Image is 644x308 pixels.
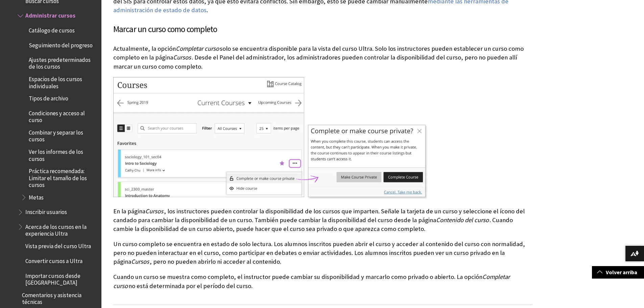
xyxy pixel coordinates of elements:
span: Comentarios y asistencia técnicas [22,289,97,305]
span: Combinar y separar los cursos [29,127,97,143]
span: Cursos [131,258,149,265]
span: Inscribir usuarios [25,207,67,216]
p: Actualmente, la opción solo se encuentra disponible para la vista del curso Ultra. Solo los instr... [113,44,532,71]
span: Metas [29,192,44,201]
h3: Marcar un curso como completo [113,23,532,36]
span: Cursos [173,53,191,61]
span: Tipos de archivo [29,93,68,102]
span: Condiciones y acceso al curso [29,108,97,123]
span: Convertir cursos a Ultra [25,255,82,264]
p: Cuando un curso se muestra como completo, el instructor puede cambiar su disponibilidad y marcarl... [113,273,532,290]
span: Importar cursos desde [GEOGRAPHIC_DATA] [25,270,97,286]
span: Completar curso [176,45,219,52]
span: Catálogo de cursos [29,25,75,34]
span: Ajustes predeterminados de los cursos [29,54,97,70]
span: Ver los informes de los cursos [29,146,97,162]
span: Vista previa del curso Ultra [25,241,91,250]
span: Acerca de los cursos en la experiencia Ultra [25,221,97,237]
span: Contenido del curso [436,216,489,224]
p: En la página , los instructores pueden controlar la disponibilidad de los cursos que imparten. Se... [113,207,532,234]
a: Volver arriba [592,266,644,279]
span: Seguimiento del progreso [29,40,93,49]
span: Cursos [145,207,163,215]
span: Administrar cursos [25,10,75,19]
p: Un curso completo se encuentra en estado de solo lectura. Los alumnos inscritos pueden abrir el c... [113,240,532,266]
span: Espacios de los cursos individuales [29,74,97,90]
span: Completar curso [113,273,510,289]
span: Práctica recomendada: Limitar el tamaño de los cursos [29,166,97,188]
